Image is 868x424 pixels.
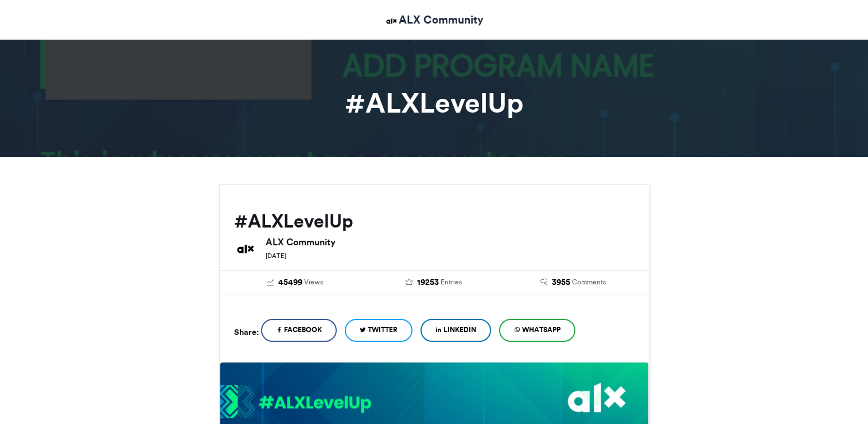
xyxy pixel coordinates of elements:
[384,14,399,28] img: ALX Community
[234,276,356,289] a: 45499 Views
[345,319,412,342] a: Twitter
[234,211,635,232] h2: #ALXLevelUp
[421,319,491,342] a: LinkedIn
[234,237,257,260] img: ALX Community
[443,325,476,335] span: LinkedIn
[261,319,337,342] a: Facebook
[417,276,439,289] span: 19253
[278,276,302,289] span: 45499
[234,325,259,340] h5: Share:
[266,252,286,260] small: [DATE]
[116,89,753,117] h1: #ALXLevelUp
[499,319,575,342] a: WhatsApp
[512,276,635,289] a: 3955 Comments
[284,325,322,335] span: Facebook
[572,277,606,287] span: Comments
[552,276,570,289] span: 3955
[266,237,635,246] h6: ALX Community
[373,276,495,289] a: 19253 Entries
[304,277,323,287] span: Views
[384,11,484,28] a: ALX Community
[522,325,560,335] span: WhatsApp
[368,325,398,335] span: Twitter
[441,277,462,287] span: Entries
